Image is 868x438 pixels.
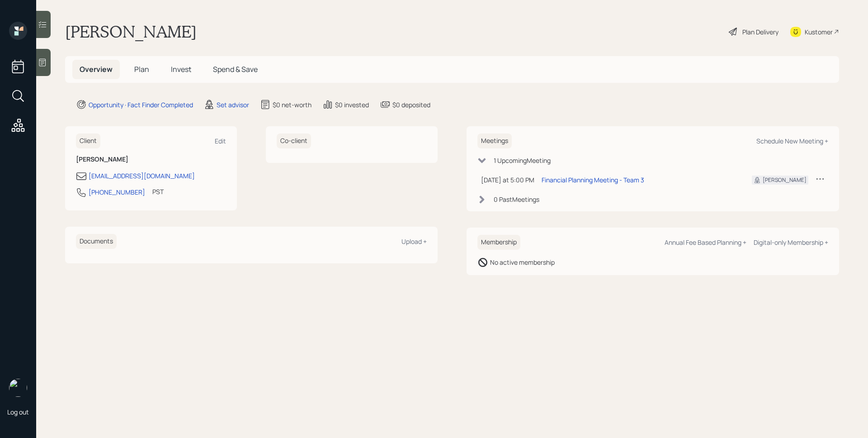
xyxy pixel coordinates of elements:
div: Set advisor [217,100,249,109]
div: Financial Planning Meeting - Team 3 [542,175,644,185]
div: [PERSON_NAME] [763,176,807,184]
h6: Documents [76,234,117,249]
span: Overview [80,64,113,74]
span: Invest [171,64,191,74]
h6: [PERSON_NAME] [76,156,226,163]
h1: [PERSON_NAME] [65,22,197,42]
div: Edit [215,137,226,145]
h6: Meetings [477,133,512,148]
h6: Co-client [277,133,311,148]
div: $0 net-worth [273,100,311,109]
span: Plan [134,64,149,74]
div: Log out [7,408,29,416]
div: [EMAIL_ADDRESS][DOMAIN_NAME] [89,171,195,181]
div: Kustomer [805,27,833,37]
div: 1 Upcoming Meeting [494,156,551,165]
h6: Client [76,133,100,148]
div: Schedule New Meeting + [756,137,828,145]
div: [DATE] at 5:00 PM [481,175,534,185]
div: No active membership [490,257,555,267]
img: james-distasi-headshot.png [9,379,27,397]
div: Upload + [401,237,427,246]
div: Plan Delivery [742,27,778,37]
div: $0 invested [335,100,369,109]
div: Digital-only Membership + [754,238,828,247]
div: PST [152,187,164,196]
span: Spend & Save [213,64,258,74]
h6: Membership [477,235,520,250]
div: [PHONE_NUMBER] [89,187,145,197]
div: Opportunity · Fact Finder Completed [89,100,193,109]
div: $0 deposited [392,100,430,109]
div: 0 Past Meeting s [494,195,539,204]
div: Annual Fee Based Planning + [665,238,746,247]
